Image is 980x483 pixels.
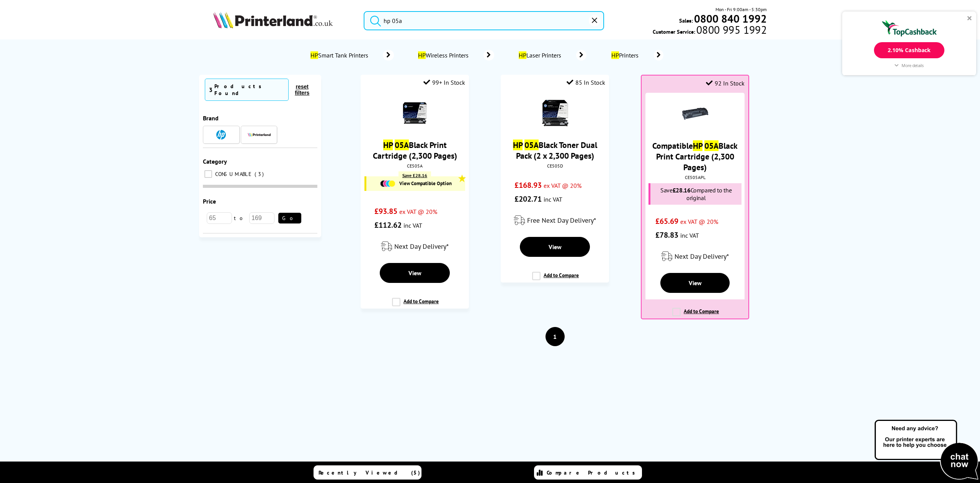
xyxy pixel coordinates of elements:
[520,237,590,257] a: View
[213,11,354,30] a: Printerland Logo
[694,11,767,26] b: 0800 840 1992
[399,171,431,179] div: Save £28.16
[399,208,437,215] span: ex VAT @ 20%
[672,308,719,322] label: Add to Compare
[704,140,719,151] mark: 05A
[207,212,232,224] input: 65
[310,51,318,59] mark: HP
[689,279,702,287] span: View
[693,15,767,22] a: 0800 840 1992
[655,230,678,240] span: £78.83
[289,83,315,96] button: reset filters
[693,140,702,151] mark: HP
[278,213,301,223] button: Go
[505,210,605,231] div: modal_delivery
[706,79,745,87] div: 92 In Stock
[255,171,266,177] span: 3
[203,158,227,165] span: Category
[209,86,212,94] span: 3
[567,79,605,86] div: 85 In Stock
[364,11,604,30] input: Search pro
[309,51,372,59] span: Smart Tank Printers
[655,216,678,226] span: £65.69
[204,170,212,178] input: CONSUMABLE 3
[652,140,738,172] a: CompatibleHP 05ABlack Print Cartridge (2,300 Pages)
[715,6,767,13] span: Mon - Fri 9:00am - 5:30pm
[544,182,581,189] span: ex VAT @ 20%
[680,232,699,239] span: inc VAT
[403,222,422,229] span: inc VAT
[314,465,421,480] a: Recently Viewed (5)
[395,140,409,150] mark: 05A
[417,50,494,61] a: HPWireless Printers
[214,83,284,97] div: Products Found
[249,212,274,224] input: 169
[506,163,603,169] div: CE505D
[514,194,542,204] span: £202.71
[873,419,980,481] img: Open Live Chat window
[647,174,743,180] div: CE505APL
[609,51,642,59] span: Printers
[394,242,449,251] span: Next Day Delivery*
[370,180,461,187] a: View Compatible Option
[675,252,729,261] span: Next Day Delivery*
[408,269,421,277] span: View
[216,130,226,140] img: HP
[517,50,586,61] a: HPLaser Printers
[532,272,579,286] label: Add to Compare
[402,100,428,127] img: hp-05a-black-toner-with-box-small.jpg
[660,273,730,293] a: View
[527,216,596,225] span: Free Next Day Delivery*
[544,195,562,203] span: inc VAT
[514,180,542,190] span: £168.93
[380,263,450,283] a: View
[213,11,333,28] img: Printerland Logo
[513,140,597,161] a: HP 05ABlack Toner Dual Pack (2 x 2,300 Pages)
[380,180,395,187] img: Cartridges
[534,465,642,480] a: Compare Products
[232,215,249,222] span: to
[547,469,639,476] span: Compare Products
[645,246,745,267] div: modal_delivery
[519,51,526,59] mark: HP
[423,79,465,86] div: 99+ In Stock
[673,186,691,194] span: £28.16
[399,180,452,187] span: View Compatible Option
[309,50,394,61] a: HPSmart Tank Printers
[653,26,767,35] span: Customer Service:
[611,51,619,59] mark: HP
[517,51,565,59] span: Laser Printers
[680,218,718,225] span: ex VAT @ 20%
[679,17,693,24] span: Sales:
[374,206,397,216] span: £93.85
[203,114,219,122] span: Brand
[318,469,420,476] span: Recently Viewed (5)
[392,298,439,312] label: Add to Compare
[366,163,463,169] div: CE505A
[695,26,767,33] span: 0800 995 1992
[213,171,254,177] span: CONSUMABLE
[513,140,523,150] mark: HP
[373,140,457,161] a: HP 05ABlack Print Cartridge (2,300 Pages)
[524,140,539,150] mark: 05A
[364,236,465,257] div: modal_delivery
[609,50,663,61] a: HPPrinters
[383,140,393,150] mark: HP
[248,133,271,136] img: Printerland
[418,51,426,59] mark: HP
[374,220,402,230] span: £112.62
[203,197,216,205] span: Price
[682,100,709,127] img: K15120ZA-small.gif
[648,183,742,205] div: Save Compared to the original
[542,100,568,127] img: hp-05a-dual-black-toner-with-box-small.jpg
[549,243,562,251] span: View
[417,51,472,59] span: Wireless Printers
